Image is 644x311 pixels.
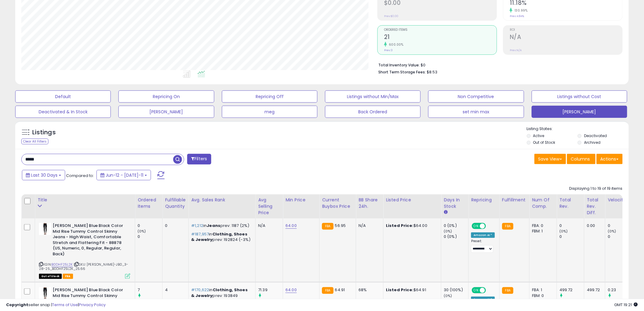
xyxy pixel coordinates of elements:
[207,223,220,228] span: Jeans
[444,287,468,293] div: 30 (100%)
[191,223,251,228] p: in prev: 1187 (2%)
[359,287,379,293] div: 68%
[322,287,333,294] small: FBA
[96,170,151,180] button: Jun-12 - [DATE]-11
[444,210,447,215] small: Days In Stock.
[191,287,251,304] p: in prev: 193849 (-12%)
[39,287,51,299] img: 31xTrupSquL._SL40_.jpg
[444,197,466,210] div: Days In Stock
[485,288,495,293] span: OFF
[32,128,56,137] h5: Listings
[37,197,132,203] div: Title
[138,223,162,228] div: 0
[325,90,421,103] button: Listings without Min/Max
[191,231,251,242] p: in prev: 192824 (-3%)
[510,28,622,32] span: ROI
[39,223,130,278] div: ASIN:
[378,69,426,75] b: Short Term Storage Fees:
[471,239,495,253] div: Preset:
[21,139,48,144] div: Clear All Filters
[79,302,106,308] a: Privacy Policy
[325,106,421,118] button: Back Ordered
[378,61,618,68] li: $0
[63,274,73,279] span: FBA
[384,14,398,18] small: Prev: $0.00
[587,223,600,228] div: 0.00
[608,287,632,293] div: 0.23
[384,48,393,52] small: Prev: 3
[502,287,513,294] small: FBA
[22,170,65,180] button: Last 30 Days
[285,287,297,293] a: 64.00
[165,223,184,228] div: 0
[444,223,468,228] div: 0 (0%)
[471,232,495,238] div: Amazon AI *
[559,223,584,228] div: 0
[39,262,128,271] span: | SKU: [PERSON_NAME]-JB0_3-28-25_B0DHF25L2K_25.66
[191,231,247,242] span: Clothing, Shoes & Jewelry
[6,302,106,308] div: seller snap | |
[165,197,186,210] div: Fulfillable Quantity
[384,28,497,32] span: Ordered Items
[559,197,582,210] div: Total Rev.
[608,197,630,203] div: Velocity
[322,223,333,230] small: FBA
[258,223,278,228] div: N/A
[31,172,58,178] span: Last 30 Days
[386,197,439,203] div: Listed Price
[527,126,629,132] p: Listing States:
[378,62,420,68] b: Total Inventory Value:
[335,287,345,293] span: 64.91
[532,90,627,103] button: Listings without Cost
[222,90,317,103] button: Repricing Off
[444,229,452,234] small: (0%)
[502,223,513,230] small: FBA
[285,223,297,229] a: 64.00
[533,140,555,145] label: Out of Stock
[485,224,495,229] span: OFF
[258,197,280,216] div: Avg Selling Price
[386,287,414,293] b: Listed Price:
[222,106,317,118] button: meg
[510,14,524,18] small: Prev: 4.84%
[6,302,28,308] strong: Copyright
[614,302,638,308] span: 2025-08-11 19:21 GMT
[66,173,94,178] span: Compared to:
[427,69,437,75] span: $8.53
[532,287,552,293] div: FBA: 1
[569,186,623,192] div: Displaying 1 to 19 of 19 items
[584,140,600,145] label: Archived
[471,197,497,203] div: Repricing
[387,42,404,47] small: 600.00%
[106,172,143,178] span: Jun-12 - [DATE]-11
[191,231,209,237] span: #187,957
[191,197,253,203] div: Avg. Sales Rank
[533,133,544,138] label: Active
[532,106,627,118] button: [PERSON_NAME]
[532,228,552,234] div: FBM: 1
[534,154,566,164] button: Save View
[532,197,554,210] div: Num of Comp.
[608,229,616,234] small: (0%)
[428,106,524,118] button: set min max
[15,90,111,103] button: Default
[567,154,596,164] button: Columns
[191,287,248,298] span: Clothing, Shoes & Jewelry
[191,287,209,293] span: #170,622
[138,197,160,210] div: Ordered Items
[444,234,468,239] div: 0 (0%)
[138,229,146,234] small: (0%)
[472,288,480,293] span: ON
[51,262,73,267] a: B0DHF25L2K
[118,90,214,103] button: Repricing On
[559,287,584,293] div: 499.72
[39,274,62,279] span: All listings that are currently out of stock and unavailable for purchase on Amazon
[510,34,622,42] h2: N/A
[587,287,600,293] div: 499.72
[322,197,353,210] div: Current Buybox Price
[532,223,552,228] div: FBA: 0
[138,287,162,293] div: 7
[559,234,584,239] div: 0
[559,229,568,234] small: (0%)
[359,223,379,228] div: N/A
